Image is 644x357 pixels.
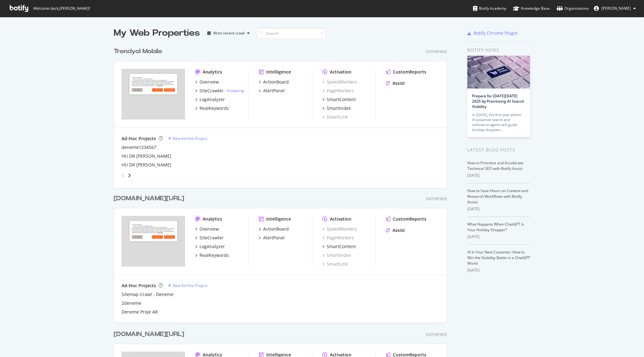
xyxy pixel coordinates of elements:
a: HU DR [PERSON_NAME] [122,162,171,168]
a: SmartLink [322,114,348,120]
div: My Web Properties [114,27,200,39]
a: PageWorkers [322,88,354,94]
div: Activation [330,216,351,222]
a: AlertPanel [259,235,285,241]
div: Enterprise [426,49,447,54]
div: SiteCrawler [200,88,224,94]
div: Most recent crawl [213,31,245,35]
div: Activation [330,69,351,75]
div: Organizations [557,5,589,12]
div: LogAnalyzer [200,96,225,103]
a: Sitemap Crawl - Deneme [122,291,174,298]
a: Assist [386,227,405,233]
a: CustomReports [386,216,426,222]
a: Analyzing [227,88,244,93]
a: SmartIndex [322,105,351,111]
a: Overview [195,226,219,232]
div: CustomReports [393,69,426,75]
div: RealKeywords [200,252,229,258]
div: Trendyol Mobile [114,47,162,56]
div: AlertPanel [263,235,285,241]
input: Search [257,28,326,39]
div: Enterprise [426,196,447,201]
div: [DOMAIN_NAME][URL] [114,194,184,203]
img: trendyol.com [122,69,185,120]
div: [DATE] [467,206,530,212]
a: AI Is Your New Customer: How to Win the Visibility Battle in a ChatGPT World [467,249,530,266]
div: Assist [392,227,405,233]
div: Overview [200,79,219,85]
div: SmartIndex [322,252,351,258]
a: New Ad-Hoc Project [168,283,207,288]
div: [DATE] [467,234,530,240]
div: Analytics [203,216,222,222]
div: Enterprise [426,332,447,337]
a: [DOMAIN_NAME][URL] [114,330,187,339]
div: [DATE] [467,173,530,178]
div: In [DATE], the first year where AI-powered search and commerce agents will guide holiday shoppers… [472,112,525,132]
div: [DATE] [467,268,530,273]
div: Latest Blog Posts [467,146,530,153]
div: SiteCrawler [200,235,224,241]
a: Overview [195,79,219,85]
a: Botify Chrome Plugin [467,30,518,36]
div: Deneme Proje AR [122,309,158,315]
a: What Happens When ChatGPT Is Your Holiday Shopper? [467,222,524,232]
a: SmartLink [322,261,348,267]
span: Welcome back, [PERSON_NAME] ! [33,6,90,11]
div: SmartContent [327,243,356,250]
div: Botify news [467,47,530,54]
div: angle-left [119,171,127,181]
div: Ad-Hoc Projects [122,135,156,142]
button: Most recent crawl [205,28,252,38]
a: LogAnalyzer [195,243,225,250]
a: SmartContent [322,243,356,250]
div: Analytics [203,69,222,75]
a: 2deneme [122,300,141,306]
div: angle-right [127,172,132,179]
a: How to Save Hours on Content and Research Workflows with Botify Assist [467,188,528,205]
div: ActionBoard [263,226,289,232]
a: AlertPanel [259,88,285,94]
a: [DOMAIN_NAME][URL] [114,194,187,203]
div: AlertPanel [263,88,285,94]
div: ActionBoard [263,79,289,85]
span: Buğra Tam [601,6,631,11]
div: SmartContent [327,96,356,103]
div: Intelligence [266,69,291,75]
a: SiteCrawler [195,235,224,241]
a: RealKeywords [195,252,229,258]
div: Botify Chrome Plugin [474,30,518,36]
a: New Ad-Hoc Project [168,136,207,141]
div: CustomReports [393,216,426,222]
div: SmartIndex [327,105,351,111]
button: [PERSON_NAME] [589,3,641,13]
a: ActionBoard [259,79,289,85]
div: SpeedWorkers [322,79,357,85]
a: Assist [386,80,405,86]
a: LogAnalyzer [195,96,225,103]
a: deneme1234567 [122,144,156,150]
a: RealKeywords [195,105,229,111]
div: Botify Academy [473,5,506,12]
a: SpeedWorkers [322,226,357,232]
div: New Ad-Hoc Project [173,136,207,141]
div: RealKeywords [200,105,229,111]
div: LogAnalyzer [200,243,225,250]
a: HU DR [PERSON_NAME] [122,153,171,159]
a: SiteCrawler- Analyzing [195,88,244,94]
div: Knowledge Base [513,5,550,12]
a: PageWorkers [322,235,354,241]
a: How to Prioritize and Accelerate Technical SEO with Botify Assist [467,160,523,171]
a: SmartContent [322,96,356,103]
